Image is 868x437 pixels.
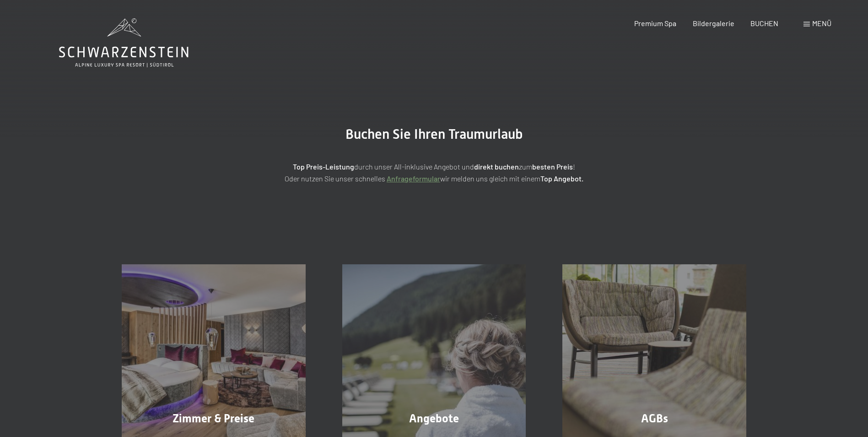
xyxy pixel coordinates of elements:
a: Bildergalerie [693,19,734,27]
span: AGBs [641,412,668,425]
strong: Top Angebot. [540,174,583,183]
a: Premium Spa [634,19,676,27]
strong: direkt buchen [474,162,519,171]
a: Anfrageformular [387,174,440,183]
span: Menü [812,19,831,27]
p: durch unser All-inklusive Angebot und zum ! Oder nutzen Sie unser schnelles wir melden uns gleich... [205,161,663,184]
strong: besten Preis [532,162,573,171]
a: BUCHEN [750,19,778,27]
span: Angebote [409,412,459,425]
span: Buchen Sie Ihren Traumurlaub [345,126,523,142]
strong: Top Preis-Leistung [293,162,354,171]
span: Zimmer & Preise [173,412,254,425]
